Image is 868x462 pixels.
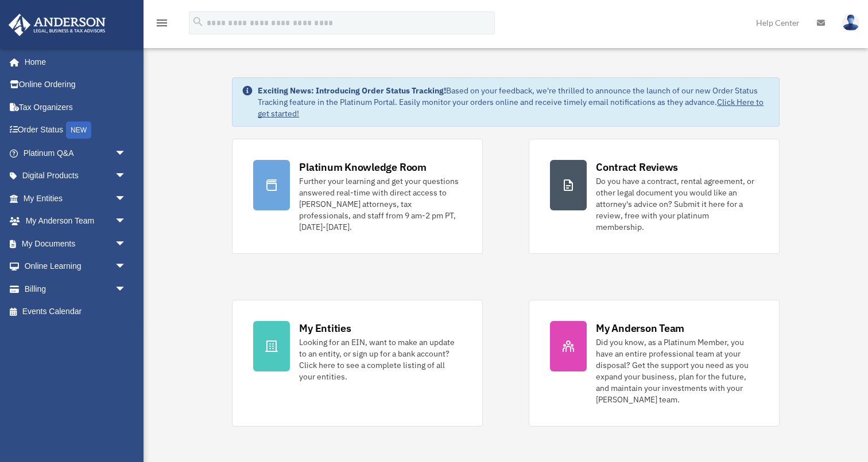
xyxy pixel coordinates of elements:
[258,97,764,119] a: Click Here to get started!
[115,255,138,279] span: arrow_drop_down
[8,50,138,73] a: Home
[596,336,758,405] div: Did you know, as a Platinum Member, you have an entire professional team at your disposal? Get th...
[842,14,859,31] img: User Pic
[596,175,758,233] div: Do you have a contract, rental agreement, or other legal document you would like an attorney's ad...
[299,160,427,174] div: Platinum Knowledge Room
[192,15,204,28] i: search
[596,321,684,335] div: My Anderson Team
[258,85,770,119] div: Based on your feedback, we're thrilled to announce the launch of our new Order Status Tracking fe...
[115,210,138,233] span: arrow_drop_down
[115,165,138,188] span: arrow_drop_down
[299,175,462,233] div: Further your learning and get your questions answered real-time with direct access to [PERSON_NAM...
[155,16,169,30] i: menu
[5,14,109,36] img: Anderson Advisors Platinum Portal
[8,96,144,119] a: Tax Organizers
[232,139,483,254] a: Platinum Knowledge Room Further your learning and get your questions answered real-time with dire...
[529,300,780,426] a: My Anderson Team Did you know, as a Platinum Member, you have an entire professional team at your...
[8,210,144,233] a: My Anderson Teamarrow_drop_down
[66,122,91,139] div: NEW
[115,232,138,256] span: arrow_drop_down
[115,142,138,165] span: arrow_drop_down
[8,255,144,278] a: Online Learningarrow_drop_down
[258,85,446,96] strong: Exciting News: Introducing Order Status Tracking!
[299,336,462,382] div: Looking for an EIN, want to make an update to an entity, or sign up for a bank account? Click her...
[8,142,144,165] a: Platinum Q&Aarrow_drop_down
[232,300,483,426] a: My Entities Looking for an EIN, want to make an update to an entity, or sign up for a bank accoun...
[115,277,138,301] span: arrow_drop_down
[115,187,138,210] span: arrow_drop_down
[299,321,351,335] div: My Entities
[155,20,169,30] a: menu
[8,300,144,323] a: Events Calendar
[8,277,144,300] a: Billingarrow_drop_down
[529,139,780,254] a: Contract Reviews Do you have a contract, rental agreement, or other legal document you would like...
[8,187,144,210] a: My Entitiesarrow_drop_down
[8,119,144,142] a: Order StatusNEW
[8,165,144,187] a: Digital Productsarrow_drop_down
[596,160,678,174] div: Contract Reviews
[8,232,144,255] a: My Documentsarrow_drop_down
[8,73,144,96] a: Online Ordering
